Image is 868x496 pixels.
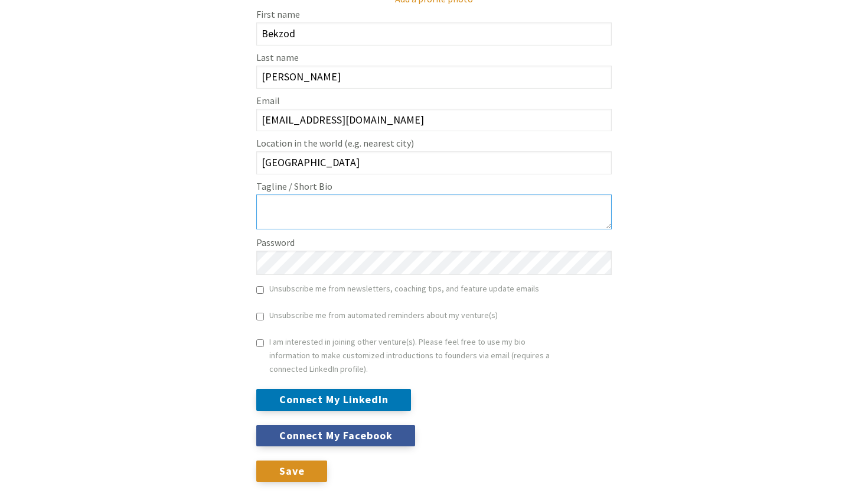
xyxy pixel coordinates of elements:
label: Unsubscribe me from automated reminders about my venture(s) [269,309,554,322]
label: Unsubscribe me from newsletters, coaching tips, and feature update emails [269,282,554,296]
label: I am interested in joining other venture(s). Please feel free to use my bio information to make c... [269,335,554,376]
label: Password [256,238,612,247]
a: Connect My LinkedIn [256,389,411,410]
label: Last name [256,53,612,62]
input: Save [256,461,327,482]
a: Connect My Facebook [256,425,415,446]
label: Tagline / Short Bio [256,181,612,191]
label: First name [256,9,612,19]
label: Email [256,96,612,105]
label: Location in the world (e.g. nearest city) [256,138,612,148]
